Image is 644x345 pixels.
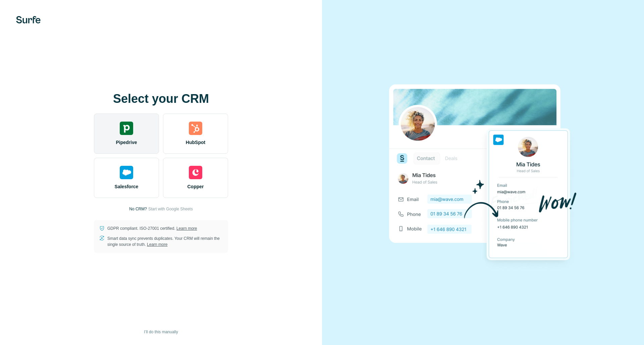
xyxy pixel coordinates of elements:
p: Smart data sync prevents duplicates. Your CRM will remain the single source of truth. [107,235,223,248]
button: I’ll do this manually [139,327,182,337]
img: Surfe's logo [16,16,41,23]
p: No CRM? [129,206,147,212]
img: salesforce's logo [120,166,133,179]
h1: Select your CRM [94,92,228,106]
span: Copper [187,183,204,190]
a: Learn more [147,242,167,247]
img: pipedrive's logo [120,122,133,135]
button: Start with Google Sheets [148,206,193,212]
span: Salesforce [115,183,139,190]
span: Pipedrive [116,139,137,146]
span: I’ll do this manually [144,329,178,335]
img: hubspot's logo [189,122,202,135]
span: HubSpot [186,139,205,146]
img: copper's logo [189,166,202,179]
a: Learn more [176,226,197,231]
img: SALESFORCE image [389,73,577,272]
p: GDPR compliant. ISO-27001 certified. [107,225,197,231]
